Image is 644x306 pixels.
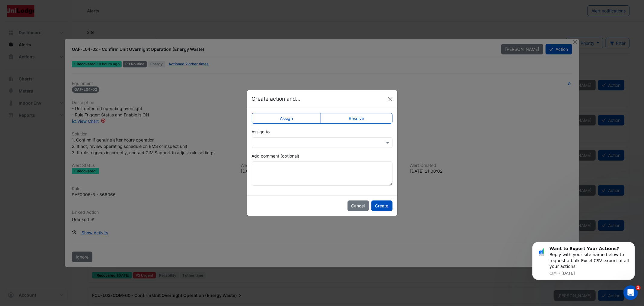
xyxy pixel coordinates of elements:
button: Close [386,95,395,104]
button: Create [371,200,392,211]
label: Add comment (optional) [252,153,300,159]
iframe: Intercom notifications message [523,240,644,303]
label: Resolve [321,113,392,124]
label: Assign to [252,129,270,135]
span: 1 [636,285,641,290]
iframe: Intercom live chat [623,285,638,300]
label: Assign [252,113,321,124]
button: Cancel [348,200,369,211]
h5: Create action and... [252,95,301,103]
